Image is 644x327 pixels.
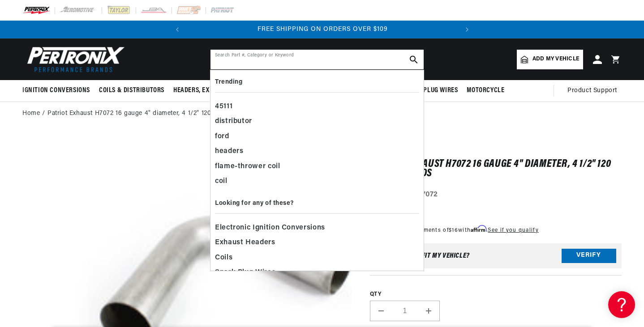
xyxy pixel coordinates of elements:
a: Patriot Exhaust H7072 16 gauge 4" diameter, 4 1/2" 120 degree bends [47,109,254,119]
button: Translation missing: en.sections.announcements.next_announcement [458,21,476,38]
div: flame-thrower coil [215,159,419,174]
div: Does This part fit My vehicle? [375,252,470,259]
span: Affirm [471,225,486,232]
div: distributor [215,114,419,129]
button: search button [404,50,424,69]
span: Coils & Distributors [99,86,164,95]
span: Ignition Conversions [22,86,90,95]
summary: Coils & Distributors [94,80,169,101]
a: Home [22,109,40,119]
span: Electronic Ignition Conversions [215,222,325,234]
span: FREE SHIPPING ON ORDERS OVER $109 [258,26,388,33]
img: Pertronix [22,44,125,75]
summary: Ignition Conversions [22,80,94,101]
span: Coils [215,252,232,264]
strong: H7072 [416,191,438,198]
span: Product Support [567,86,617,96]
div: 2 of 2 [187,25,459,34]
span: Motorcycle [467,86,504,95]
div: coil [215,174,419,189]
input: Search Part #, Category or Keyword [210,50,424,69]
label: QTY [370,291,622,298]
div: 45111 [215,99,419,115]
span: Exhaust Headers [215,237,275,249]
button: Verify [562,249,616,263]
button: Translation missing: en.sections.announcements.previous_announcement [168,21,186,38]
p: 4 interest-free payments of with . [370,226,539,234]
b: Trending [215,79,242,85]
span: Add my vehicle [532,55,579,64]
div: Part Number: [370,189,622,201]
summary: Headers, Exhausts & Components [169,80,283,101]
div: headers [215,144,419,159]
span: $16 [449,228,458,233]
nav: breadcrumbs [22,109,622,119]
span: Spark Plug Wires [215,267,275,279]
div: ford [215,129,419,144]
summary: Product Support [567,80,622,102]
span: Spark Plug Wires [404,86,458,95]
div: Announcement [187,25,459,34]
summary: Motorcycle [462,80,509,101]
h1: Patriot Exhaust H7072 16 gauge 4" diameter, 4 1/2" 120 degree bends [370,160,622,178]
span: Headers, Exhausts & Components [173,86,278,95]
summary: Spark Plug Wires [399,80,463,101]
a: Add my vehicle [517,50,583,69]
b: Looking for any of these? [215,200,294,207]
a: See if you qualify - Learn more about Affirm Financing (opens in modal) [488,228,538,233]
